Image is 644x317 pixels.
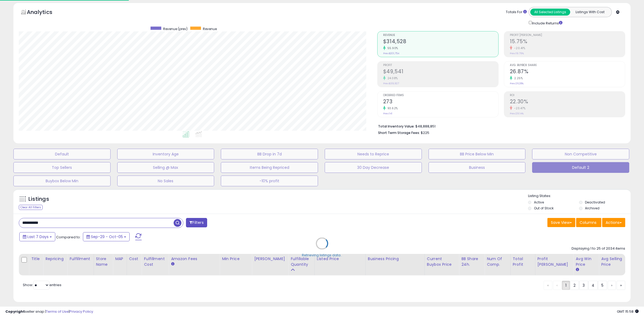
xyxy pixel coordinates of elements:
div: Totals For [506,10,527,15]
div: Retrieving listings data.. [302,253,342,258]
span: Revenue [203,27,217,31]
h2: 15.75% [510,38,625,46]
button: Default [13,149,111,159]
button: Buybox Below Min [13,176,111,186]
small: -20.41% [512,46,525,50]
a: Terms of Use [46,309,69,314]
h2: 273 [383,99,498,106]
button: Default 2 [532,162,629,173]
div: seller snap | | [5,309,93,314]
button: No Sales [117,176,214,186]
b: Short Term Storage Fees: [378,130,420,135]
button: Needs to Reprice [325,149,422,159]
button: BB Drop in 7d [221,149,318,159]
span: $225 [421,130,429,135]
span: Avg. Buybox Share [510,64,625,67]
h2: 26.87% [510,68,625,76]
button: All Selected Listings [530,9,570,16]
li: $48,888,851 [378,123,621,129]
small: Prev: 29.14% [510,112,524,115]
div: Include Returns [525,20,569,26]
strong: Copyright [5,309,25,314]
small: Prev: 141 [383,112,392,115]
h2: 22.30% [510,99,625,106]
b: Total Inventory Value: [378,124,415,129]
small: Prev: 26.28% [510,82,524,85]
button: Non Competitive [532,149,629,159]
h2: $314,528 [383,38,498,46]
span: ROI [510,94,625,97]
small: Prev: $201,754 [383,52,399,55]
button: Business [429,162,526,173]
small: Prev: 19.79% [510,52,524,55]
button: -10% profit [221,176,318,186]
span: Revenue (prev) [163,27,188,31]
span: Profit [PERSON_NAME] [510,34,625,37]
button: BB Price Below Min [429,149,526,159]
span: 2025-10-14 15:58 GMT [617,309,639,314]
button: 30 Day Decrease [325,162,422,173]
button: Items Being Repriced [221,162,318,173]
small: Prev: $39,927 [383,82,399,85]
a: Privacy Policy [69,309,93,314]
span: Ordered Items [383,94,498,97]
span: Revenue [383,34,498,37]
small: 24.08% [386,76,398,80]
button: Listings With Cost [570,9,610,16]
small: 2.25% [512,76,523,80]
span: Profit [383,64,498,67]
button: Inventory Age [117,149,214,159]
h5: Analytics [27,8,63,17]
button: Top Sellers [13,162,111,173]
h2: $49,541 [383,68,498,76]
button: Selling @ Max [117,162,214,173]
small: 93.62% [386,106,398,110]
small: -23.47% [512,106,526,110]
small: 55.90% [386,46,398,50]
